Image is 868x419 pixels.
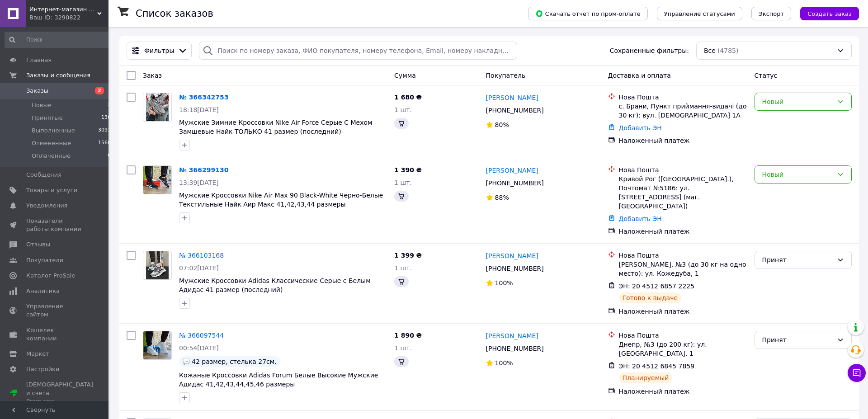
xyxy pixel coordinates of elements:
span: 07:02[DATE] [179,264,219,272]
span: (4785) [717,47,739,54]
span: 100% [495,359,513,367]
div: Наложенный платеж [619,307,747,316]
button: Скачать отчет по пром-оплате [528,7,648,20]
a: № 366299130 [179,166,228,174]
input: Поиск по номеру заказа, ФИО покупателя, номеру телефона, Email, номеру накладной [199,42,517,60]
span: ЭН: 20 4512 6857 2225 [619,282,695,290]
button: Создать заказ [800,7,859,20]
span: Управление статусами [664,10,735,17]
div: Prom топ [26,397,93,405]
div: Нова Пошта [619,331,747,340]
span: Покупатели [26,256,63,264]
span: 100% [495,279,513,287]
span: Принятые [32,114,63,122]
button: Управление статусами [657,7,742,20]
a: Фото товару [143,165,172,194]
a: Создать заказ [791,9,859,17]
a: № 366097544 [179,332,224,339]
span: 18:18[DATE] [179,106,219,113]
span: 1560 [98,139,111,147]
div: Принят [762,255,833,265]
span: 80% [495,121,509,128]
div: Кривой Рог ([GEOGRAPHIC_DATA].), Почтомат №5186: ул. [STREET_ADDRESS] (маг. [GEOGRAPHIC_DATA]) [619,174,747,211]
div: [PHONE_NUMBER] [484,104,546,117]
span: Интернет-магазин Sneakers Boom [29,5,97,14]
span: 42 размер, стелька 27см. [192,358,277,365]
span: Отзывы [26,240,50,249]
span: Заказы и сообщения [26,71,90,80]
span: Заказ [143,72,162,79]
button: Экспорт [751,7,791,20]
span: [DEMOGRAPHIC_DATA] и счета [26,381,93,405]
img: Фото товару [146,251,169,279]
span: Мужские Кроссовки Adidas Классические Серые с Белым Адидас 41 размер (последний) [179,277,371,293]
div: Новый [762,97,833,107]
span: Главная [26,56,52,64]
span: Аналитика [26,287,60,295]
div: [PHONE_NUMBER] [484,177,546,189]
div: [PHONE_NUMBER] [484,342,546,355]
span: 3093 [98,127,111,135]
div: Наложенный платеж [619,227,747,236]
a: Кожаные Кроссовки Adidas Forum Белые Высокие Мужские Адидас 41,42,43,44,45,46 размеры [179,372,378,388]
img: Фото товару [143,331,171,359]
a: Мужские Кроссовки Nike Air Max 90 Black-White Черно-Белые Текстильные Найк Аир Макс 41,42,43,44 р... [179,192,383,208]
span: 00:54[DATE] [179,344,219,352]
span: 1 890 ₴ [394,332,422,339]
span: Товары и услуги [26,186,77,194]
span: Оплаченные [32,152,71,160]
span: 1 шт. [394,179,412,186]
span: Статус [755,72,778,79]
span: ЭН: 20 4512 6845 7859 [619,363,695,370]
div: с. Брани, Пункт приймання-видачі (до 30 кг): вул. [DEMOGRAPHIC_DATA] 1А [619,102,747,120]
button: Чат с покупателем [848,364,866,382]
span: Доставка и оплата [608,72,671,79]
span: Сохраненные фильтры: [610,46,689,55]
span: Кошелек компании [26,326,84,343]
span: 88% [495,194,509,201]
a: [PERSON_NAME] [486,166,538,175]
a: Мужские Зимние Кроссовки Nike Air Force Серые С Мехом Замшевые Найк ТОЛЬКО 41 размер (последний) [179,119,373,135]
span: Экспорт [759,10,784,17]
a: [PERSON_NAME] [486,251,538,260]
div: Ваш ID: 3290822 [29,14,108,22]
span: 1 399 ₴ [394,252,422,259]
a: № 366342753 [179,94,228,101]
img: Фото товару [143,166,171,194]
input: Поиск [5,32,112,48]
span: Сообщения [26,171,61,179]
span: 130 [101,114,111,122]
div: Наложенный платеж [619,387,747,396]
span: Выполненные [32,127,75,135]
span: 0 [108,152,111,160]
span: Покупатель [486,72,526,79]
div: Принят [762,335,833,345]
a: Добавить ЭН [619,124,662,132]
span: Скачать отчет по пром-оплате [535,9,641,18]
div: Днепр, №3 (до 200 кг): ул. [GEOGRAPHIC_DATA], 1 [619,340,747,358]
span: 1 шт. [394,264,412,272]
span: Уведомления [26,202,67,210]
div: Нова Пошта [619,93,747,102]
a: Фото товару [143,93,172,122]
span: Управление сайтом [26,302,84,319]
div: Новый [762,169,833,179]
div: Нова Пошта [619,165,747,174]
div: Наложенный платеж [619,136,747,145]
span: Заказы [26,87,48,95]
span: 2 [95,87,104,94]
span: Показатели работы компании [26,217,84,233]
div: Планируемый [619,372,673,383]
span: Все [704,46,716,55]
a: [PERSON_NAME] [486,93,538,102]
span: 1 шт. [394,106,412,113]
span: Сумма [394,72,416,79]
div: [PHONE_NUMBER] [484,262,546,275]
span: Создать заказ [807,10,852,17]
span: Новые [32,101,52,109]
span: Настройки [26,365,59,373]
span: Каталог ProSale [26,272,75,280]
span: Маркет [26,350,49,358]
